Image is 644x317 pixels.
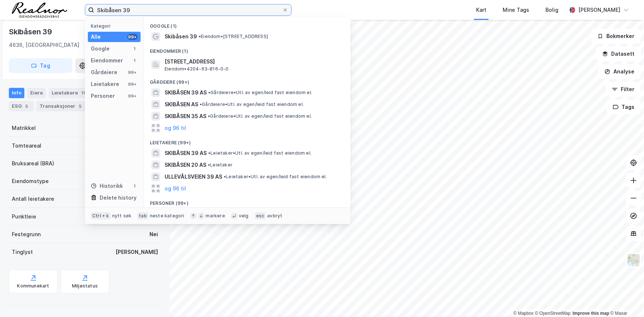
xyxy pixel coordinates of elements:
[596,46,641,61] button: Datasett
[224,174,327,180] span: Leietaker • Utl. av egen/leid fast eiendom el.
[116,248,158,256] div: [PERSON_NAME]
[503,6,529,14] div: Mine Tags
[9,101,34,111] div: ESG
[208,113,312,119] span: Gårdeiere • Utl. av egen/leid fast eiendom el.
[208,90,312,96] span: Gårdeiere • Utl. av egen/leid fast eiendom el.
[144,17,351,31] div: Google (1)
[165,100,198,109] span: SKIBÅSEN AS
[91,32,101,41] div: Alle
[72,283,98,289] div: Miljøstatus
[27,88,46,98] div: Eiere
[165,112,206,121] span: SKIBÅSEN 35 AS
[165,184,186,193] button: og 96 til
[573,311,609,316] a: Improve this map
[144,42,351,56] div: Eiendommer (1)
[144,73,351,87] div: Gårdeiere (99+)
[165,66,229,72] span: Eiendom • 4204-63-816-0-0
[165,149,207,158] span: SKIBÅSEN 39 AS
[208,90,210,95] span: •
[607,282,644,317] div: Kontrollprogram for chat
[132,183,138,189] div: 1
[598,64,641,79] button: Analyse
[127,81,138,87] div: 99+
[12,230,41,239] div: Festegrunn
[100,193,137,202] div: Delete history
[208,162,233,168] span: Leietaker
[165,57,342,66] span: [STREET_ADDRESS]
[144,194,351,208] div: Personer (99+)
[127,69,138,75] div: 99+
[91,92,115,100] div: Personer
[208,150,311,156] span: Leietaker • Utl. av egen/leid fast eiendom el.
[9,26,54,38] div: Skibåsen 39
[12,177,49,186] div: Eiendomstype
[137,212,148,220] div: tab
[165,124,186,132] button: og 96 til
[199,34,268,39] span: Eiendom • [STREET_ADDRESS]
[9,58,72,73] button: Tag
[23,103,31,110] div: 5
[267,213,282,219] div: avbryt
[132,58,138,63] div: 1
[85,41,161,49] div: [GEOGRAPHIC_DATA], 63/816
[91,80,119,89] div: Leietakere
[208,150,210,156] span: •
[545,6,558,14] div: Bolig
[12,248,33,256] div: Tinglyst
[149,230,158,239] div: Nei
[112,213,132,219] div: nytt søk
[12,159,54,168] div: Bruksareal (BRA)
[476,6,486,14] div: Kart
[127,93,138,99] div: 99+
[208,113,210,119] span: •
[132,46,138,52] div: 1
[165,161,206,169] span: SKIBÅSEN 20 AS
[9,88,24,98] div: Info
[91,56,123,65] div: Eiendommer
[591,29,641,44] button: Bokmerker
[91,68,117,77] div: Gårdeiere
[12,124,36,132] div: Matrikkel
[607,100,641,114] button: Tags
[239,213,249,219] div: velg
[127,34,138,40] div: 99+
[208,162,210,168] span: •
[607,282,644,317] iframe: Chat Widget
[627,253,641,267] img: Z
[200,101,304,107] span: Gårdeiere • Utl. av egen/leid fast eiendom el.
[200,101,202,107] span: •
[144,134,351,147] div: Leietakere (99+)
[165,172,222,181] span: ULLEVÅLSVEIEN 39 AS
[165,32,197,41] span: Skibåsen 39
[224,174,226,179] span: •
[12,212,36,221] div: Punktleie
[91,44,110,53] div: Google
[79,89,87,97] div: 11
[49,88,90,98] div: Leietakere
[17,283,49,289] div: Kommunekart
[513,311,534,316] a: Mapbox
[9,41,79,49] div: 4636, [GEOGRAPHIC_DATA]
[91,182,123,190] div: Historikk
[150,213,185,219] div: neste kategori
[606,82,641,97] button: Filter
[37,101,87,111] div: Transaksjoner
[199,34,201,39] span: •
[77,103,84,110] div: 5
[12,2,67,18] img: realnor-logo.934646d98de889bb5806.png
[165,88,207,97] span: SKIBÅSEN 39 AS
[535,311,571,316] a: OpenStreetMap
[206,213,225,219] div: markere
[12,194,54,203] div: Antall leietakere
[94,4,282,15] input: Søk på adresse, matrikkel, gårdeiere, leietakere eller personer
[91,23,141,29] div: Kategori
[91,212,111,220] div: Ctrl + k
[12,141,41,150] div: Tomteareal
[255,212,266,220] div: esc
[578,6,620,14] div: [PERSON_NAME]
